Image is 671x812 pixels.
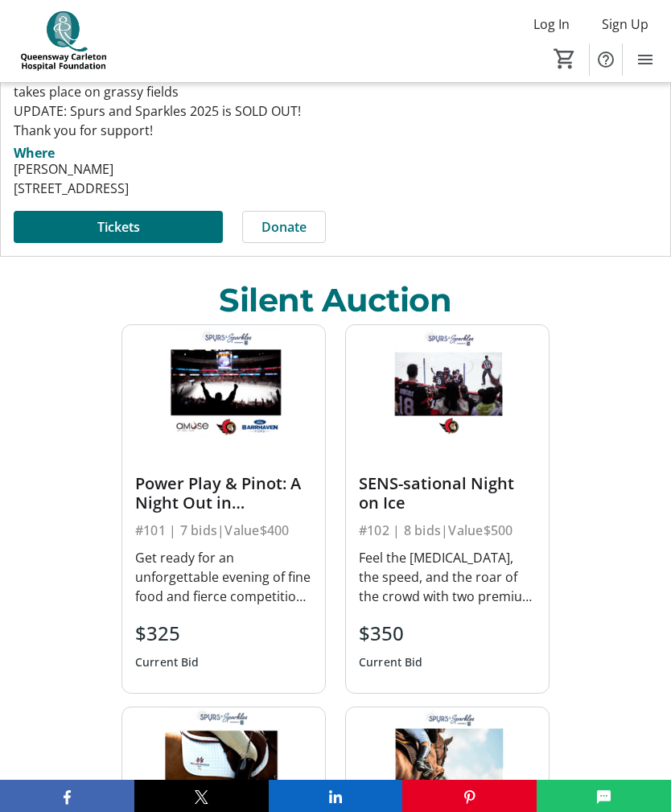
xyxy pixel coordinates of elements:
[629,43,661,76] button: Menu
[14,146,55,159] div: Where
[135,474,312,513] div: Power Play & Pinot: A Night Out in [GEOGRAPHIC_DATA]
[135,519,312,542] div: #101 | 7 bids | Value $400
[359,648,423,677] div: Current Bid
[346,325,549,439] img: SENS-sational Night on Ice
[521,11,582,37] button: Log In
[10,11,117,72] img: QCH Foundation's Logo
[359,548,536,606] div: Feel the [MEDICAL_DATA], the speed, and the roar of the crowd with two premium lower bowl tickets...
[359,619,423,648] div: $350
[261,217,307,237] span: Donate
[589,11,661,37] button: Sign Up
[590,43,622,76] button: Help
[533,14,570,34] span: Log In
[402,780,537,812] button: Pinterest
[550,44,579,73] button: Cart
[359,519,536,542] div: #102 | 8 bids | Value $500
[14,179,129,198] div: [STREET_ADDRESS]
[602,14,648,34] span: Sign Up
[135,648,200,677] div: Current Bid
[242,211,326,243] button: Donate
[134,780,269,812] button: X
[135,619,200,648] div: $325
[135,548,312,606] div: Get ready for an unforgettable evening of fine food and fierce competition with this premium Otta...
[537,780,671,812] button: SMS
[269,780,403,812] button: LinkedIn
[359,474,536,513] div: SENS-sational Night on Ice
[219,276,451,324] div: Silent Auction
[122,325,325,439] img: Power Play & Pinot: A Night Out in Ottawa
[14,159,129,179] div: [PERSON_NAME]
[14,211,223,243] button: Tickets
[97,217,140,237] span: Tickets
